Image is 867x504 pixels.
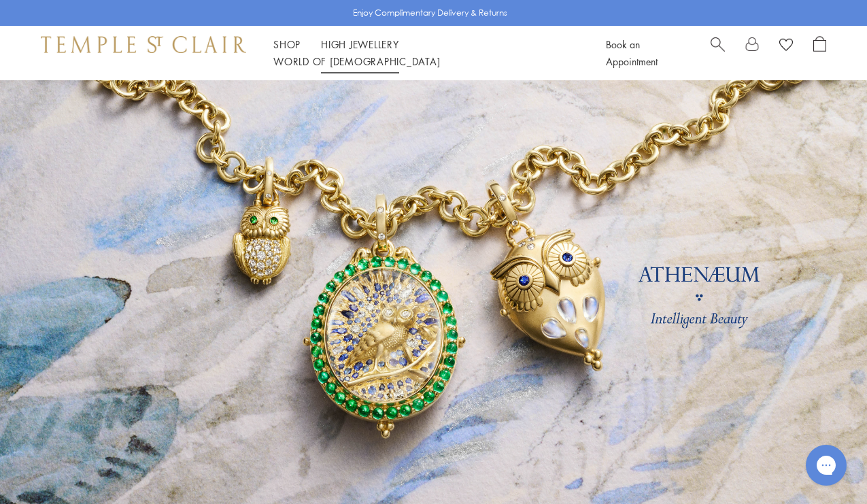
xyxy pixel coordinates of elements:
p: Enjoy Complimentary Delivery & Returns [353,6,507,20]
a: Book an Appointment [606,37,658,68]
a: World of [DEMOGRAPHIC_DATA]World of [DEMOGRAPHIC_DATA] [273,54,440,68]
a: Open Shopping Bag [813,36,826,70]
iframe: Gorgias live chat messenger [799,440,853,490]
a: View Wishlist [779,36,793,56]
a: Search [711,36,725,70]
img: Temple St. Clair [41,36,246,52]
a: ShopShop [273,37,301,51]
nav: Main navigation [273,36,575,70]
a: High JewelleryHigh Jewellery [321,37,399,51]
